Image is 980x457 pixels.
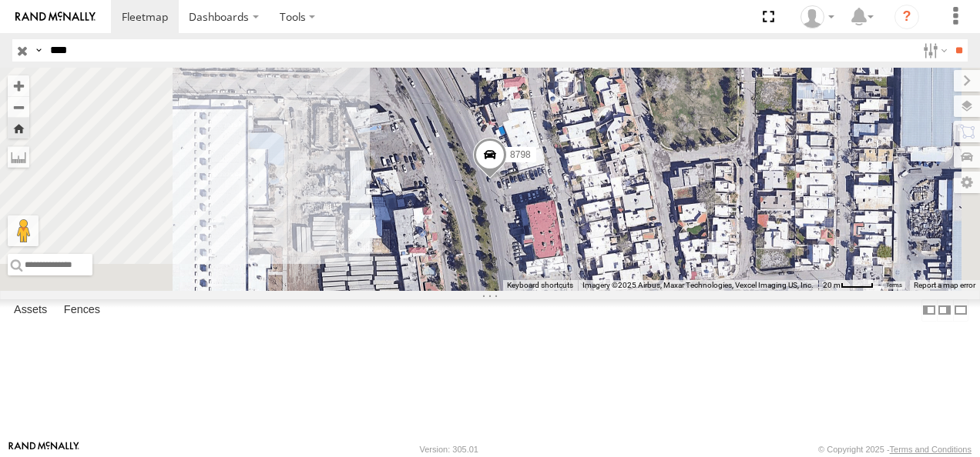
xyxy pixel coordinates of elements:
[818,280,878,291] button: Map Scale: 20 m per 39 pixels
[420,445,478,454] div: Version: 305.01
[886,282,902,289] a: Terms
[8,75,29,96] button: Zoom in
[818,445,972,454] div: © Copyright 2025 -
[890,445,972,454] a: Terms and Conditions
[917,39,950,62] label: Search Filter Options
[510,149,531,160] span: 8798
[582,281,814,289] span: Imagery ©2025 Airbus, Maxar Technologies, Vexcel Imaging US, Inc.
[954,172,980,193] label: Map Settings
[921,299,937,322] label: Dock Summary Table to the Left
[15,12,96,22] img: rand-logo.svg
[32,39,45,62] label: Search Query
[937,299,952,322] label: Dock Summary Table to the Right
[6,299,55,321] label: Assets
[953,299,968,322] label: Hide Summary Table
[894,5,919,29] i: ?
[823,281,841,289] span: 20 m
[8,215,39,246] button: Drag Pegman onto the map to open Street View
[8,442,79,457] a: Visit our Website
[914,281,975,289] a: Report a map error
[795,5,840,28] div: Omar Miranda
[56,299,108,321] label: Fences
[507,280,573,291] button: Keyboard shortcuts
[8,118,29,138] button: Zoom Home
[8,96,29,118] button: Zoom out
[8,146,29,168] label: Measure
